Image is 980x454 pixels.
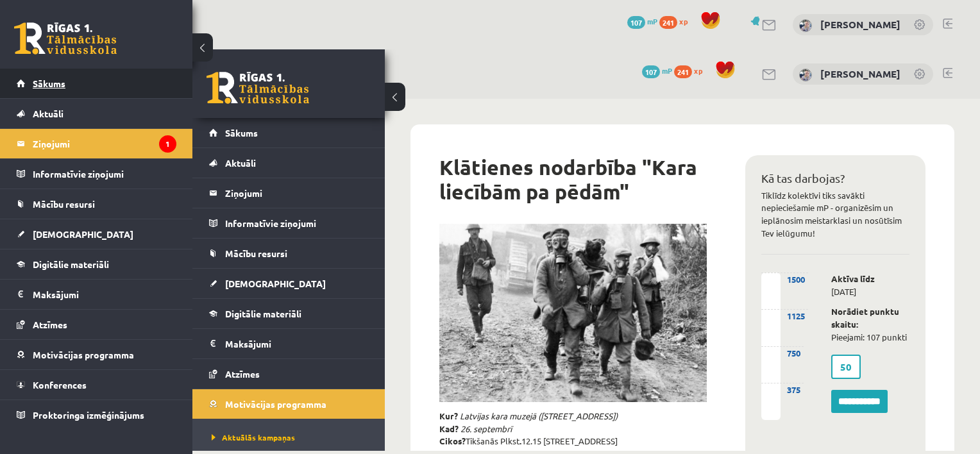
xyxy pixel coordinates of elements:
a: Sākums [17,69,176,98]
a: [DEMOGRAPHIC_DATA] [17,219,176,249]
a: Informatīvie ziņojumi [17,159,176,189]
a: Mācību resursi [17,189,176,219]
legend: Maksājumi [33,280,176,309]
a: 107 mP [627,16,657,26]
span: mP [469,16,480,26]
a: Aktuāli [17,99,176,128]
span: 241 [659,16,677,29]
legend: Ziņojumi [33,129,176,158]
h1: Klātienes nodarbība "Kara liecībām pa pēdām" [247,106,514,155]
a: Maksājumi [17,280,176,309]
a: Atzīmes [17,310,176,339]
span: [DEMOGRAPHIC_DATA] [33,228,133,240]
span: Proktoringa izmēģinājums [33,409,144,421]
span: Motivācijas programma [33,349,134,360]
a: Ziņojumi [17,129,176,158]
div: 1500 [569,223,616,237]
a: Mācies un ziedo [19,399,180,410]
a: [PERSON_NAME] [628,18,708,31]
span: 241 [482,16,500,29]
strong: Kur? [247,361,266,372]
div: 750 [569,297,611,310]
a: 107 mP [450,16,480,26]
strong: Cikos? [247,386,273,397]
legend: Informatīvie ziņojumi [33,159,176,189]
p: [DATE] [639,223,717,249]
span: Mācību resursi [33,198,95,210]
a: Konferences [17,370,176,399]
span: Mācies un ziedo [19,399,83,410]
span: Konferences [33,379,87,391]
div: 375 [569,333,611,347]
strong: Aktīva līdz [639,224,682,235]
i: 1 [159,135,176,153]
strong: . [327,386,329,397]
span: xp [502,16,510,26]
span: Aktuāli [33,108,63,119]
a: 241 xp [659,16,694,26]
em: Latvijas kara muzejā ([STREET_ADDRESS]) [267,361,425,372]
a: Motivācijas programma [17,340,176,369]
strong: Norādiet punktu skaitu: [639,256,707,280]
a: [PERSON_NAME] [820,18,900,31]
span: Atzīmes [33,319,67,330]
a: 241 xp [482,16,516,26]
a: Aktuālās kampaņas [19,382,180,394]
a: Digitālie materiāli [17,249,176,279]
a: Rīgas 1. Tālmācības vidusskola [14,22,117,55]
a: Proktoringa izmēģinājums [17,400,176,430]
p: Tikšanās Plkst 12.15 [STREET_ADDRESS] [247,360,514,398]
span: Aktuālās kampaņas [19,383,103,393]
img: Kristīne Vītola [607,19,620,32]
p: Tiklīdz kolektīvi tiks savākti nepieciešamie mP - organizēsim un ieplānosim meistarklasi un nosūt... [569,140,717,190]
strong: Kad? [247,374,266,385]
span: mP [647,16,657,26]
span: Digitālie materiāli [33,258,109,270]
span: 107 [450,16,468,29]
p: Pieejami: 107 punkti [639,256,717,294]
img: mlarge_41ca464a.jpg [247,174,514,353]
em: 26. septembrī [268,374,319,385]
span: Sākums [33,78,65,89]
label: 50 [639,305,668,330]
img: Kristīne Vītola [799,19,812,32]
span: 107 [627,16,645,29]
a: Ziņojumi1 [17,129,176,158]
h2: Kā tas darbojas? [569,122,717,136]
div: 1125 [569,260,616,273]
span: xp [679,16,688,26]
